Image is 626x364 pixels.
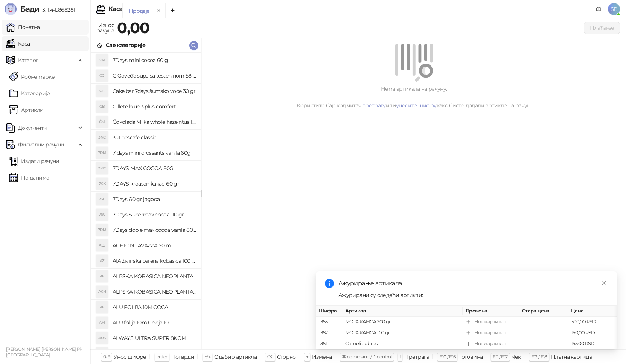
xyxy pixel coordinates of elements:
div: 7DM [96,147,108,159]
th: Шифра [316,306,342,317]
div: 7SC [96,209,108,221]
td: 150,00 RSD [568,327,617,338]
div: 7DM [96,224,108,236]
a: Документација [593,3,605,15]
td: 1351 [316,338,342,349]
div: 3NC [96,131,108,143]
div: CB [96,85,108,97]
a: ArtikliАртикли [9,102,44,117]
div: Платна картица [551,352,592,362]
div: Каса [108,6,123,12]
span: F10 / F16 [439,354,455,359]
span: SB [608,3,620,15]
div: Износ рачуна [95,20,116,35]
h4: ALU FOLIJA 10M COCA [113,301,197,313]
div: AF1 [96,317,108,329]
h4: 7DAYS MAX COCOA 80G [113,162,197,174]
button: Плаћање [584,22,620,34]
h4: 7Days 60 gr jagoda [113,193,197,205]
h4: ALPSKA KOBASICA NEOPLANTA [113,270,197,282]
a: По данима [9,170,49,185]
strong: 0,00 [117,18,149,37]
a: Категорије [9,86,50,101]
td: - [519,317,568,327]
div: Ажурирање артикала [338,279,608,288]
span: Документи [18,120,47,136]
div: Нови артикал [474,318,506,326]
th: Промена [463,306,519,317]
div: ČM [96,116,108,128]
h4: AIA živinska barena kobasica 100 gr [113,255,197,267]
h4: Gillete blue 3 plus comfort [113,101,197,113]
div: Нови артикал [474,329,506,337]
div: AUS [96,332,108,344]
div: AK [96,270,108,282]
th: Артикал [342,306,463,317]
div: 76G [96,193,108,205]
span: F12 / F18 [531,354,547,359]
a: Издати рачуни [9,154,59,169]
span: enter [157,354,168,359]
span: info-circle [325,279,334,288]
td: Camelia ubrus [342,338,463,349]
div: AUU [96,347,108,359]
span: + [306,354,308,359]
div: Одабир артикла [214,352,257,362]
div: GB [96,101,108,113]
div: 7M [96,54,108,66]
h4: 7 days mini crossants vanila 60g [113,147,197,159]
div: Унос шифре [114,352,146,362]
span: 3.11.4-b868281 [39,6,75,13]
h4: 7Days mini cocoa 60 g [113,54,197,66]
span: f [399,354,401,359]
div: Претрага [404,352,429,362]
h4: 3u1 nescafe classic [113,131,197,143]
a: претрагу [362,102,386,109]
td: MOJA KAFICA 100 gr [342,327,463,338]
td: 155,00 RSD [568,338,617,349]
div: Чек [512,352,521,362]
span: ↑/↓ [204,354,210,359]
div: AL5 [96,239,108,251]
div: CG [96,70,108,82]
h4: Čokolada Milka whole hazelntus 100 gr [113,116,197,128]
h4: ACETON LAVAZZA 50 ml [113,239,197,251]
div: Нема артикала на рачуну. Користите бар код читач, или како бисте додали артикле на рачун. [211,85,617,110]
a: Робне марке [9,69,55,84]
h4: ALWAYS ULTRA SUPER 8KOM [113,332,197,344]
div: AŽ [96,255,108,267]
span: close [601,280,606,286]
div: 7KK [96,178,108,190]
div: Ажурирани су следећи артикли: [338,291,608,299]
span: Фискални рачуни [18,137,64,152]
div: Нови артикал [474,340,506,347]
span: Бади [20,5,39,14]
div: Продаја 1 [129,7,152,15]
div: Измена [312,352,332,362]
a: Close [600,279,608,287]
h4: 7DAYS kroasan kakao 60 gr [113,178,197,190]
div: Потврди [171,352,195,362]
span: Каталог [18,53,38,68]
span: ⌘ command / ⌃ control [342,354,392,359]
td: - [519,338,568,349]
td: - [519,327,568,338]
h4: ALPSKA KOBASICA NEOPLANTA 1kg [113,286,197,298]
a: Почетна [6,20,40,35]
div: AKN [96,286,108,298]
button: Add tab [165,3,180,18]
span: ⌫ [267,354,273,359]
h4: C Goveđa supa sa testeninom 58 grama [113,70,197,82]
td: 1353 [316,317,342,327]
div: 7MC [96,162,108,174]
div: Готовина [459,352,483,362]
h4: ALWAYS ultra ulošci 16kom [113,347,197,359]
div: grid [91,53,203,349]
h4: 7Days doble max cocoa vanila 80 gr [113,224,197,236]
div: AF [96,301,108,313]
a: унесите шифру [396,102,437,109]
div: Све категорије [106,41,145,49]
small: [PERSON_NAME] [PERSON_NAME] PR [GEOGRAPHIC_DATA] [6,347,82,358]
h4: ALU folija 10m Celeja 10 [113,317,197,329]
span: F11 / F17 [493,354,507,359]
